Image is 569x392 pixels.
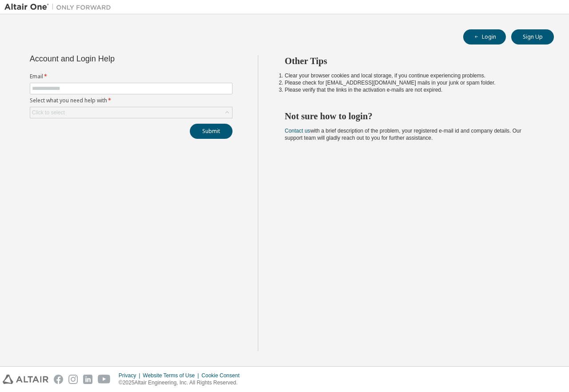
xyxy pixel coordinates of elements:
li: Please verify that the links in the activation e-mails are not expired. [285,86,538,93]
img: facebook.svg [54,375,63,384]
h2: Not sure how to login? [285,110,538,122]
p: © 2025 Altair Engineering, Inc. All Rights Reserved. [119,379,245,387]
a: Contact us [285,128,310,134]
div: Cookie Consent [201,372,244,379]
label: Email [30,73,232,80]
li: Please check for [EMAIL_ADDRESS][DOMAIN_NAME] mails in your junk or spam folder. [285,79,538,86]
span: with a brief description of the problem, your registered e-mail id and company details. Our suppo... [285,128,521,141]
h2: Other Tips [285,55,538,67]
button: Sign Up [511,29,554,44]
img: Altair One [4,3,116,12]
img: altair_logo.svg [3,375,48,384]
button: Submit [190,124,232,139]
button: Login [463,29,506,44]
div: Account and Login Help [30,55,192,62]
div: Click to select [32,109,65,116]
li: Clear your browser cookies and local storage, if you continue experiencing problems. [285,72,538,79]
label: Select what you need help with [30,97,232,104]
img: instagram.svg [68,375,78,384]
img: youtube.svg [98,375,111,384]
img: linkedin.svg [83,375,92,384]
div: Privacy [119,372,143,379]
div: Website Terms of Use [143,372,201,379]
div: Click to select [30,107,232,118]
